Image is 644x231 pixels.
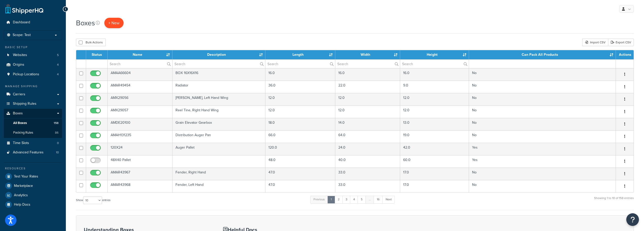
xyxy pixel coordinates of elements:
[108,168,172,180] td: AMAR43967
[335,93,400,105] td: 12.0
[469,93,616,105] td: No
[616,50,634,59] th: Actions
[13,53,27,57] span: Websites
[335,155,400,168] td: 40.0
[108,143,172,155] td: 120X24
[358,196,366,203] a: 5
[594,195,634,206] div: Showing 1 to 10 of 158 entries
[4,128,62,137] a: Packing Rules 86
[265,50,335,59] th: Length : activate to sort column ascending
[4,60,62,69] a: Origins 4
[469,168,616,180] td: No
[365,196,374,203] a: …
[86,50,108,59] th: Status
[14,174,38,179] span: Test Your Rates
[400,143,469,155] td: 42.0
[4,181,62,190] a: Marketplace
[172,81,265,93] td: Radiator
[4,138,62,148] li: Time Slots
[14,203,30,207] span: Help Docs
[108,93,172,105] td: AMX29056
[265,143,335,155] td: 120.0
[4,84,62,88] div: Manage Shipping
[4,109,62,118] a: Boxes
[265,130,335,143] td: 66.0
[265,118,335,130] td: 18.0
[335,130,400,143] td: 64.0
[13,20,30,25] span: Dashboard
[172,50,265,59] th: Description : activate to sort column ascending
[4,109,62,138] li: Boxes
[265,60,335,68] input: Search
[4,99,62,109] a: Shipping Rules
[335,105,400,118] td: 12.0
[400,155,469,168] td: 60.0
[4,90,62,99] a: Carriers
[469,180,616,192] td: No
[76,18,95,28] h1: Boxes
[335,118,400,130] td: 14.0
[57,72,59,77] span: 4
[469,105,616,118] td: No
[335,60,400,68] input: Search
[4,18,62,27] li: Dashboard
[4,70,62,79] li: Pickup Locations
[172,130,265,143] td: Distribution Auger Pan
[108,118,172,130] td: AMDE20100
[13,92,25,97] span: Carriers
[350,196,358,203] a: 4
[108,155,172,168] td: 48X40 Pallet
[104,18,124,28] a: + New
[582,39,608,46] div: Import CSV
[4,200,62,209] li: Help Docs
[400,105,469,118] td: 12.0
[327,196,335,203] a: 1
[400,50,469,59] th: Height : activate to sort column ascending
[56,150,59,155] span: 10
[108,68,172,81] td: AMAA66604
[335,81,400,93] td: 22.0
[4,60,62,69] li: Origins
[108,81,172,93] td: AMAR49454
[335,50,400,59] th: Width : activate to sort column ascending
[469,155,616,168] td: Yes
[76,39,106,46] button: Bulk Actions
[4,148,62,157] a: Advanced Features 10
[13,102,36,106] span: Shipping Rules
[57,53,59,57] span: 5
[76,197,110,204] label: Show entries
[400,168,469,180] td: 17.0
[335,68,400,81] td: 16.0
[4,166,62,171] div: Resources
[335,196,343,203] a: 2
[310,196,328,203] a: Previous
[4,50,62,60] li: Websites
[265,168,335,180] td: 47.0
[172,93,265,105] td: [PERSON_NAME], Left Hand Wing
[469,50,616,59] th: Can Pack All Products : activate to sort column ascending
[400,68,469,81] td: 16.0
[4,172,62,181] a: Test Your Rates
[172,105,265,118] td: Reel Tine, Right Hand Wing
[13,111,23,116] span: Boxes
[4,50,62,60] a: Websites 5
[335,180,400,192] td: 33.0
[400,60,469,68] input: Search
[469,81,616,93] td: No
[4,191,62,200] a: Analytics
[469,118,616,130] td: No
[13,131,33,135] span: Packing Rules
[335,168,400,180] td: 33.0
[335,143,400,155] td: 24.0
[13,33,31,37] span: Scope: Test
[4,118,62,128] a: All Boxes 158
[108,105,172,118] td: AMX29057
[265,155,335,168] td: 48.0
[108,50,172,59] th: Name : activate to sort column ascending
[14,184,33,188] span: Marketplace
[108,20,120,26] span: + New
[608,39,634,46] a: Export CSV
